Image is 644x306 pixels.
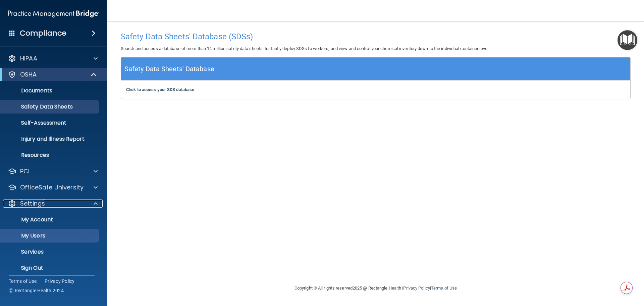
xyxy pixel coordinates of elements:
[8,167,98,175] a: PCI
[253,277,498,299] div: Copyright © All rights reserved 2025 @ Rectangle Health | |
[20,167,30,175] p: PCI
[4,152,96,159] p: Resources
[9,287,64,294] span: Ⓒ Rectangle Health 2024
[431,286,457,291] a: Terms of Use
[121,32,631,41] h4: Safety Data Sheets' Database (SDSs)
[8,183,98,191] a: OfficeSafe University
[618,30,637,50] button: Open Resource Center
[528,258,636,285] iframe: Drift Widget Chat Controller
[4,120,96,126] p: Self-Assessment
[20,29,66,38] h4: Compliance
[403,286,430,291] a: Privacy Policy
[4,232,96,239] p: My Users
[124,63,214,75] h5: Safety Data Sheets' Database
[20,54,37,62] p: HIPAA
[121,45,631,53] p: Search and access a database of more than 14 million safety data sheets. Instantly deploy SDSs to...
[4,265,96,271] p: Sign Out
[4,249,96,255] p: Services
[126,87,194,92] a: Click to access your SDS database
[4,216,96,223] p: My Account
[4,103,96,110] p: Safety Data Sheets
[8,7,99,20] img: PMB logo
[8,71,97,79] a: OSHA
[8,200,98,208] a: Settings
[45,278,75,285] a: Privacy Policy
[9,278,37,285] a: Terms of Use
[20,183,84,191] p: OfficeSafe University
[8,54,98,62] a: HIPAA
[4,136,96,142] p: Injury and Illness Report
[4,87,96,94] p: Documents
[20,71,37,79] p: OSHA
[20,200,45,208] p: Settings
